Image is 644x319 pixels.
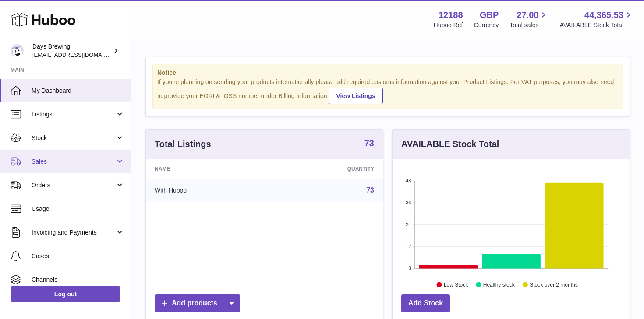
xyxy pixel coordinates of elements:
div: If you're planning on sending your products internationally please add required customs informati... [157,78,618,104]
div: Huboo Ref [434,21,463,29]
text: 0 [408,266,411,271]
h3: AVAILABLE Stock Total [401,138,499,150]
a: Log out [11,286,120,302]
strong: GBP [480,9,499,21]
text: Healthy stock [483,281,515,287]
span: My Dashboard [32,87,124,95]
text: 12 [406,244,411,249]
span: [EMAIL_ADDRESS][DOMAIN_NAME] [32,51,129,58]
th: Quantity [271,159,383,179]
a: View Listings [329,88,382,104]
th: Name [146,159,271,179]
td: With Huboo [146,179,271,202]
strong: 73 [364,139,374,147]
span: Channels [32,276,124,284]
div: Currency [474,21,499,29]
span: 44,365.53 [584,9,623,21]
div: Days Brewing [32,42,111,59]
span: AVAILABLE Stock Total [559,21,633,29]
strong: Notice [157,69,618,77]
h3: Total Listings [155,138,211,150]
span: Cases [32,252,124,260]
span: Stock [32,134,115,142]
span: Usage [32,205,124,213]
text: 48 [406,178,411,183]
text: Low Stock [444,281,468,287]
a: 73 [366,186,374,194]
span: Orders [32,181,115,189]
span: Listings [32,110,115,119]
a: 27.00 Total sales [510,9,548,29]
img: helena@daysbrewing.com [11,44,24,57]
a: 44,365.53 AVAILABLE Stock Total [559,9,633,29]
a: 73 [364,139,374,149]
strong: 12188 [439,9,463,21]
text: 36 [406,200,411,205]
text: 24 [406,222,411,227]
text: Stock over 2 months [530,281,577,287]
span: 27.00 [517,9,538,21]
a: Add products [155,294,240,312]
span: Sales [32,158,115,166]
a: Add Stock [401,294,450,312]
span: Total sales [510,21,548,29]
span: Invoicing and Payments [32,228,115,237]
